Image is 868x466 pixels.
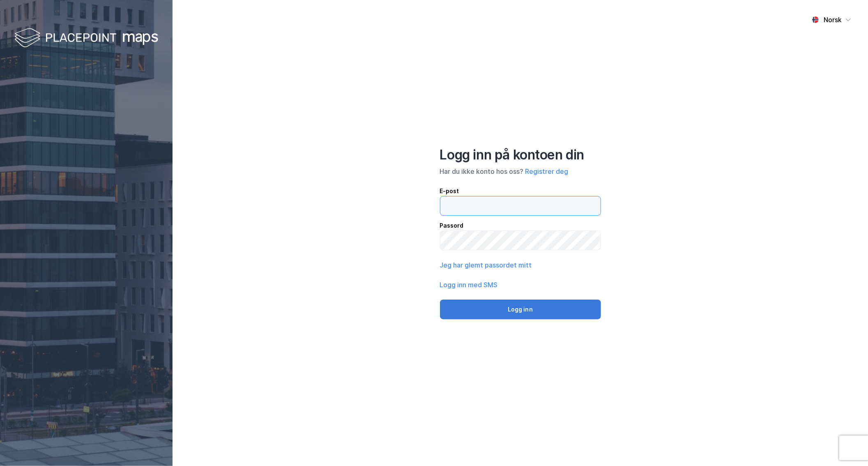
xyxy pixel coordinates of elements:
[440,260,532,270] button: Jeg har glemt passordet mitt
[827,427,868,466] iframe: Chat Widget
[440,147,601,163] div: Logg inn på kontoen din
[824,15,842,25] div: Norsk
[440,166,601,176] div: Har du ikke konto hos oss?
[440,280,498,290] button: Logg inn med SMS
[525,166,569,176] button: Registrer deg
[827,427,868,466] div: Kontrollprogram for chat
[14,26,158,51] img: logo-white.f07954bde2210d2a523dddb988cd2aa7.svg
[440,221,601,231] div: Passord
[440,300,601,319] button: Logg inn
[440,186,601,196] div: E-post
